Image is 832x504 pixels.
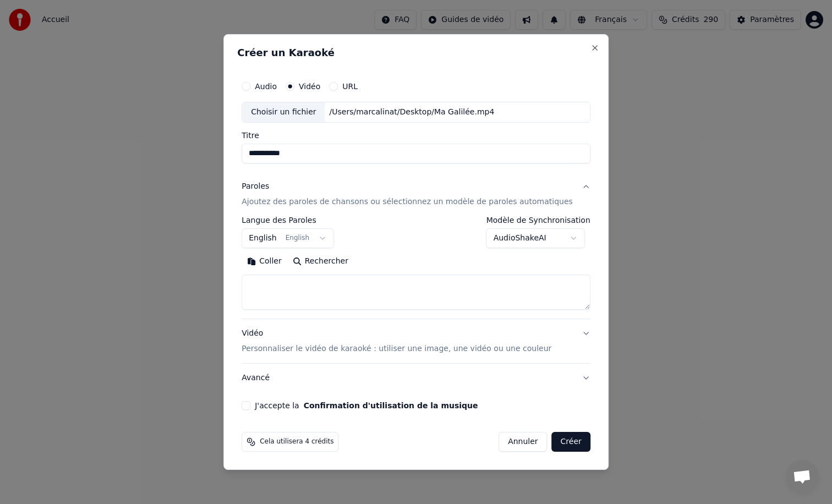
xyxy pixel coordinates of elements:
[242,216,590,319] div: ParolesAjoutez des paroles de chansons ou sélectionnez un modèle de paroles automatiques
[242,132,590,139] label: Titre
[242,328,551,354] div: Vidéo
[260,437,333,446] span: Cela utilisera 4 crédits
[242,343,551,354] p: Personnaliser le vidéo de karaoké : utiliser une image, une vidéo ou une couleur
[287,253,354,270] button: Rechercher
[486,216,590,224] label: Modèle de Synchronisation
[299,83,320,90] label: Vidéo
[242,319,590,363] button: VidéoPersonnaliser le vidéo de karaoké : utiliser une image, une vidéo ou une couleur
[242,364,590,392] button: Avancé
[255,83,277,90] label: Audio
[242,172,590,216] button: ParolesAjoutez des paroles de chansons ou sélectionnez un modèle de paroles automatiques
[304,402,478,409] button: J'accepte la
[325,107,499,118] div: /Users/marcalinat/Desktop/Ma Galilée.mp4
[242,253,287,270] button: Coller
[242,181,269,192] div: Paroles
[242,196,573,207] p: Ajoutez des paroles de chansons ou sélectionnez un modèle de paroles automatiques
[242,216,334,224] label: Langue des Paroles
[552,432,590,452] button: Créer
[342,83,358,90] label: URL
[237,48,595,58] h2: Créer un Karaoké
[255,402,478,409] label: J'accepte la
[242,102,325,122] div: Choisir un fichier
[499,432,547,452] button: Annuler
